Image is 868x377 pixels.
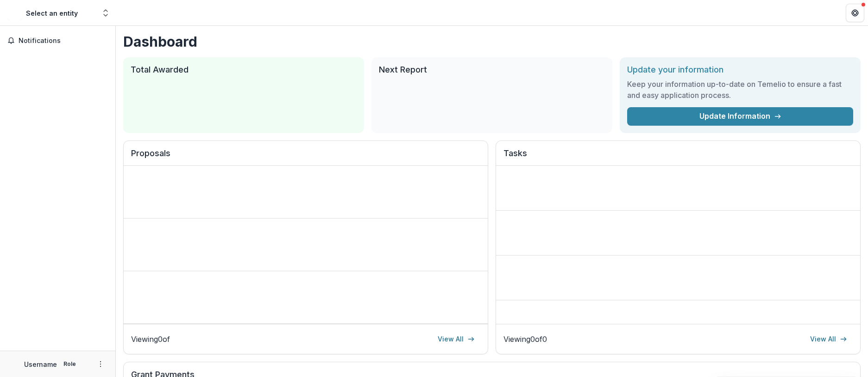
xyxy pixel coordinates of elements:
h2: Next Report [379,65,605,75]
p: Viewing 0 of [131,334,170,345]
button: More [95,359,106,370]
p: Username [24,359,57,369]
h1: Dashboard [123,33,861,50]
p: Viewing 0 of 0 [503,334,547,345]
a: Update Information [627,107,853,126]
button: Get Help [846,4,864,22]
p: Role [61,360,79,368]
div: Select an entity [26,8,78,18]
a: View All [805,332,853,347]
h2: Tasks [503,148,853,166]
button: Notifications [4,33,112,48]
h2: Total Awarded [131,65,357,75]
span: Notifications [19,37,108,45]
h2: Update your information [627,65,853,75]
button: Open entity switcher [99,4,112,22]
h3: Keep your information up-to-date on Temelio to ensure a fast and easy application process. [627,79,853,101]
h2: Proposals [131,148,480,166]
a: View All [432,332,480,347]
